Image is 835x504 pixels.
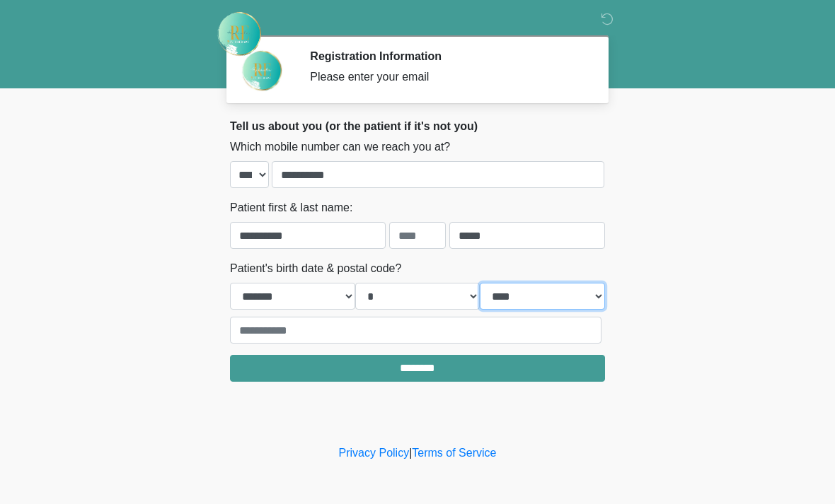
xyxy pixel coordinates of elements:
label: Patient first & last name: [230,199,352,216]
div: Please enter your email [310,69,584,86]
h2: Tell us about you (or the patient if it's not you) [230,119,605,133]
a: Privacy Policy [339,447,410,459]
img: Rehydrate Aesthetics & Wellness Logo [216,11,263,57]
a: Terms of Service [412,447,496,459]
img: Agent Avatar [241,49,283,92]
label: Patient's birth date & postal code? [230,260,401,277]
label: Which mobile number can we reach you at? [230,139,450,156]
a: | [409,447,412,459]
